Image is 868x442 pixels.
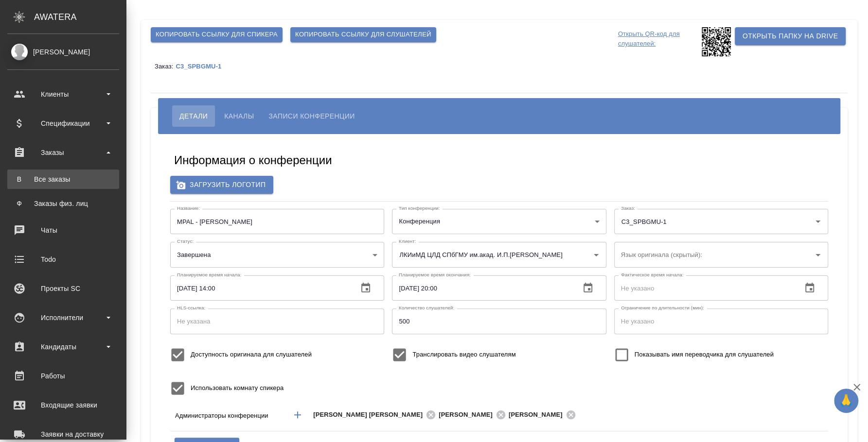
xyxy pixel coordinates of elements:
div: Завершена [170,242,384,267]
button: Копировать ссылку для спикера [151,27,283,42]
div: Клиенты [7,87,119,102]
input: Не указана [170,308,384,334]
span: [PERSON_NAME] [509,410,568,420]
span: Использовать комнату спикера [191,383,283,393]
input: Не указано [614,308,828,334]
button: Копировать ссылку для слушателей [290,27,436,42]
a: Проекты SC [2,276,124,301]
a: ФЗаказы физ. лиц [7,194,119,213]
span: [PERSON_NAME] [439,410,498,420]
a: Чаты [2,218,124,242]
div: [PERSON_NAME] [509,409,579,421]
button: Open [811,215,825,228]
button: Добавить менеджера [286,403,309,426]
div: [PERSON_NAME] [PERSON_NAME] [313,409,439,421]
span: Копировать ссылку для спикера [156,29,278,40]
div: Проекты SC [7,281,119,296]
a: Todo [2,247,124,272]
div: Исполнители [7,310,119,325]
input: Не указано [614,275,794,301]
p: Заказ: [155,63,176,70]
input: Не указано [392,275,572,301]
span: Записи конференции [268,110,354,122]
span: Каналы [224,110,254,122]
span: Детали [179,110,208,122]
button: Открыть папку на Drive [735,27,846,45]
span: Доступность оригинала для слушателей [191,350,312,359]
a: ВВсе заказы [7,170,119,189]
div: Заказы [7,145,119,160]
button: Open [589,248,603,262]
div: Заявки на доставку [7,427,119,442]
a: Работы [2,364,124,388]
div: Кандидаты [7,340,119,354]
button: 🙏 [834,389,858,413]
div: Конференция [392,209,606,234]
span: Транслировать видео слушателям [412,350,515,359]
div: Спецификации [7,116,119,131]
h5: Информация о конференции [174,153,332,168]
span: Показывать имя переводчика для слушателей [635,350,774,359]
div: Todo [7,252,119,267]
input: Не указано [170,275,350,301]
button: Open [764,414,766,416]
input: Не указан [170,209,384,234]
label: Загрузить логотип [170,176,273,194]
div: Все заказы [12,174,114,184]
a: Входящие заявки [2,393,124,417]
div: Заказы физ. лиц [12,199,114,208]
p: Открыть QR-код для слушателей: [618,27,699,56]
div: Работы [7,369,119,383]
span: Загрузить логотип [178,179,266,191]
button: Open [811,248,825,262]
div: [PERSON_NAME] [439,409,509,421]
a: C3_SPBGMU-1 [176,62,229,70]
p: Администраторы конференции [175,411,283,421]
div: Чаты [7,223,119,238]
span: Копировать ссылку для слушателей [295,29,431,40]
span: Открыть папку на Drive [743,30,838,42]
div: AWATERA [34,7,126,27]
span: [PERSON_NAME] [PERSON_NAME] [313,410,428,420]
input: Не указано [392,308,606,334]
span: 🙏 [838,391,854,411]
div: [PERSON_NAME] [7,47,119,57]
div: Входящие заявки [7,398,119,412]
